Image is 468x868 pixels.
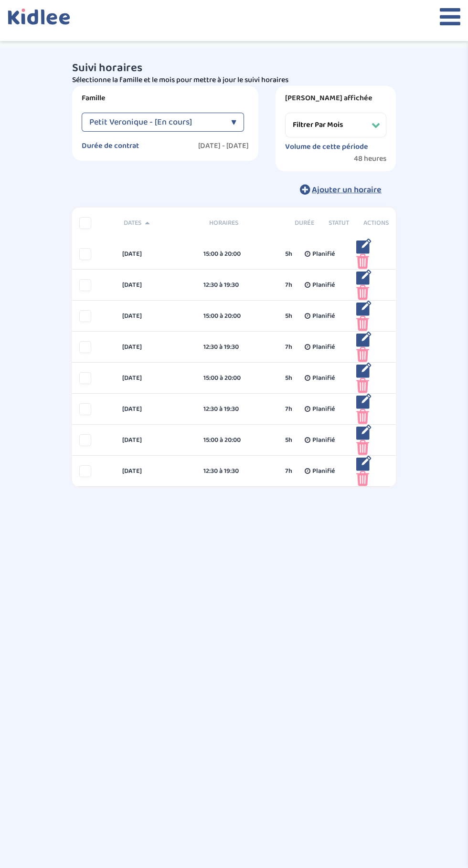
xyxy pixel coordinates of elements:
[285,466,292,476] span: 7h
[356,254,369,269] img: poubelle_rose.png
[312,311,335,321] span: Planifié
[115,249,197,259] div: [DATE]
[356,301,372,316] img: modifier_bleu.png
[312,373,335,383] span: Planifié
[209,218,280,228] span: Horaires
[198,141,249,151] label: [DATE] - [DATE]
[285,342,292,352] span: 7h
[312,342,335,352] span: Planifié
[89,113,192,132] span: Petit Veronique - [En cours]
[312,466,335,476] span: Planifié
[115,342,197,352] div: [DATE]
[354,154,386,164] span: 48 heures
[312,249,335,259] span: Planifié
[203,280,271,290] div: 12:30 à 19:30
[356,378,369,393] img: poubelle_rose.png
[72,74,396,86] p: Sélectionne la famille et le mois pour mettre à jour le suivi horaires
[312,404,335,414] span: Planifié
[356,332,372,347] img: modifier_bleu.png
[356,239,372,254] img: modifier_bleu.png
[203,342,271,352] div: 12:30 à 19:30
[285,311,292,321] span: 5h
[356,285,369,300] img: poubelle_rose.png
[356,471,369,486] img: poubelle_rose.png
[115,373,197,383] div: [DATE]
[203,466,271,476] div: 12:30 à 19:30
[312,435,335,445] span: Planifié
[115,311,197,321] div: [DATE]
[286,179,396,200] button: Ajouter un horaire
[285,435,292,445] span: 5h
[356,440,369,455] img: poubelle_rose.png
[285,94,386,103] label: [PERSON_NAME] affichée
[82,94,249,103] label: Famille
[356,394,372,409] img: modifier_bleu.png
[356,347,369,362] img: poubelle_rose.png
[356,218,396,228] div: Actions
[72,62,396,74] h3: Suivi horaires
[287,218,321,228] div: Durée
[312,183,382,197] span: Ajouter un horaire
[285,249,292,259] span: 5h
[203,435,271,445] div: 15:00 à 20:00
[356,363,372,378] img: modifier_bleu.png
[356,270,372,285] img: modifier_bleu.png
[285,373,292,383] span: 5h
[203,373,271,383] div: 15:00 à 20:00
[115,466,197,476] div: [DATE]
[356,409,369,424] img: poubelle_rose.png
[356,456,372,471] img: modifier_bleu.png
[312,280,335,290] span: Planifié
[203,311,271,321] div: 15:00 à 20:00
[203,404,271,414] div: 12:30 à 19:30
[115,280,197,290] div: [DATE]
[285,280,292,290] span: 7h
[82,141,139,151] label: Durée de contrat
[321,218,356,228] div: Statut
[285,404,292,414] span: 7h
[356,425,372,440] img: modifier_bleu.png
[285,142,368,152] label: Volume de cette période
[356,316,369,331] img: poubelle_rose.png
[117,218,202,228] div: Dates
[231,113,236,132] div: ▼
[115,404,197,414] div: [DATE]
[115,435,197,445] div: [DATE]
[203,249,271,259] div: 15:00 à 20:00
